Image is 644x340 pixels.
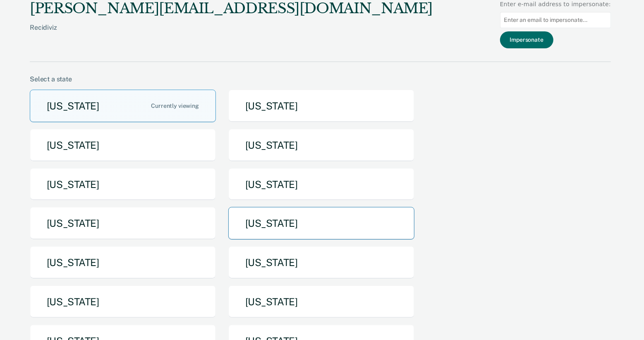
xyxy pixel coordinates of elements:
[228,168,414,201] button: [US_STATE]
[228,90,414,122] button: [US_STATE]
[228,246,414,279] button: [US_STATE]
[30,168,216,201] button: [US_STATE]
[228,129,414,162] button: [US_STATE]
[500,31,553,48] button: Impersonate
[228,207,414,240] button: [US_STATE]
[30,207,216,240] button: [US_STATE]
[30,24,433,45] div: Recidiviz
[228,285,414,318] button: [US_STATE]
[30,75,611,83] div: Select a state
[30,129,216,162] button: [US_STATE]
[30,246,216,279] button: [US_STATE]
[500,12,611,28] input: Enter an email to impersonate...
[30,90,216,122] button: [US_STATE]
[30,285,216,318] button: [US_STATE]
